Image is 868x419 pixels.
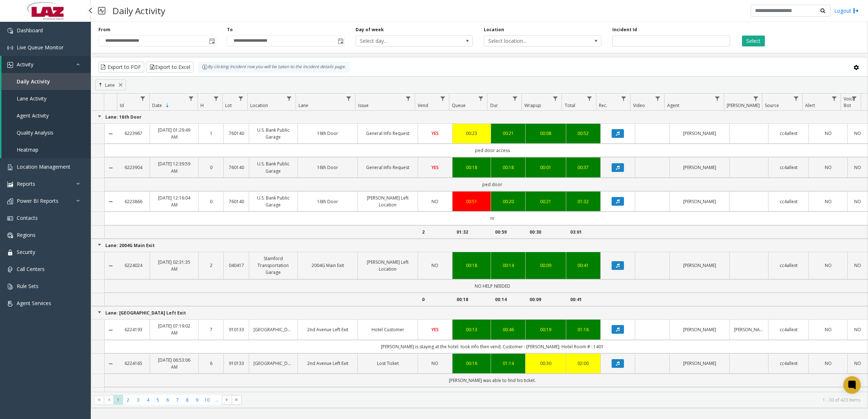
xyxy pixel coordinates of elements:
[422,198,448,205] a: NO
[530,326,561,333] a: 00:19
[612,26,637,33] label: Incident Id
[122,130,145,137] a: 6223967
[211,94,221,103] a: H Filter Menu
[773,262,804,269] a: cc4allext
[165,103,170,108] span: Sortable
[674,262,725,269] a: [PERSON_NAME]
[228,198,244,205] a: 760140
[422,326,448,333] a: YES
[253,194,293,208] a: U.S. Bank Public Garage
[113,395,123,405] span: Page 1
[17,163,70,170] span: Location Management
[143,395,153,405] span: Page 4
[457,164,486,171] a: 00:18
[7,215,13,221] img: 'icon'
[222,395,232,405] span: Go to the next page
[98,2,105,20] img: pageIcon
[713,94,722,103] a: Agent Filter Menu
[122,164,145,171] a: 6223904
[200,102,204,108] span: H
[495,198,521,205] div: 00:20
[773,360,804,367] a: cc4allext
[109,2,169,20] h3: Daily Activity
[105,327,117,333] a: Collapse Details
[228,164,244,171] a: 760140
[457,198,486,205] div: 00:51
[422,262,448,269] a: NO
[566,387,600,400] td: 03:18
[422,130,448,137] a: YES
[495,326,521,333] a: 00:46
[571,164,596,171] div: 00:37
[163,395,173,405] span: Page 6
[358,102,369,108] span: Issue
[791,94,801,103] a: Source Filter Menu
[154,357,194,370] a: [DATE] 06:53:06 AM
[619,94,629,103] a: Rec. Filter Menu
[457,360,486,367] a: 00:16
[674,326,725,333] a: [PERSON_NAME]
[813,360,843,367] a: NO
[491,387,525,400] td: 02:00
[495,164,521,171] div: 00:18
[457,326,486,333] a: 00:13
[495,130,521,137] a: 00:21
[17,248,35,255] span: Security
[510,94,520,103] a: Dur Filter Menu
[530,262,561,269] div: 00:09
[457,130,486,137] a: 00:23
[525,293,566,306] td: 00:09
[852,262,863,269] a: NO
[356,26,384,33] label: Day of week
[228,130,244,137] a: 760140
[17,214,38,221] span: Contacts
[438,94,447,103] a: Vend Filter Menu
[571,326,596,333] a: 01:18
[834,7,859,15] a: Logout
[302,360,353,367] a: 2nd Avenue Left Exit
[418,293,452,306] td: 0
[452,225,491,239] td: 01:32
[362,130,413,137] a: General Info Request
[146,62,194,73] button: Export to Excel
[495,360,521,367] div: 01:14
[98,62,144,73] button: Export to PDF
[228,262,244,269] a: 040417
[742,36,765,46] button: Select
[203,262,219,269] a: 2
[227,26,233,33] label: To
[484,36,577,46] span: Select location...
[852,326,863,333] a: NO
[105,165,117,171] a: Collapse Details
[182,395,192,405] span: Page 8
[452,102,466,108] span: Queue
[228,360,244,367] a: 910133
[154,259,194,272] a: [DATE] 02:31:35 AM
[852,130,863,137] a: NO
[362,194,413,208] a: [PERSON_NAME] Left Location
[418,225,452,239] td: 2
[203,198,219,205] a: 0
[302,130,353,137] a: 16th Door
[530,164,561,171] a: 00:01
[17,266,45,272] span: Call Centers
[98,82,115,88] a: Lane
[565,102,575,108] span: Total
[138,94,147,103] a: Id Filter Menu
[853,7,859,15] img: logout
[208,36,216,46] span: Toggle popup
[844,96,855,108] span: Voice Bot
[530,130,561,137] a: 00:08
[154,194,194,208] a: [DATE] 12:16:04 AM
[96,114,863,120] p: Lane: 16th Door
[253,160,293,174] a: U.S. Bank Public Garage
[117,340,868,353] td: [PERSON_NAME] is staying at the hotel. took info then vend; Customer : [PERSON_NAME]; Hotel Room ...
[7,45,13,51] img: 'icon'
[302,326,353,333] a: 2nd Avenue Left Exit
[431,164,439,171] span: YES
